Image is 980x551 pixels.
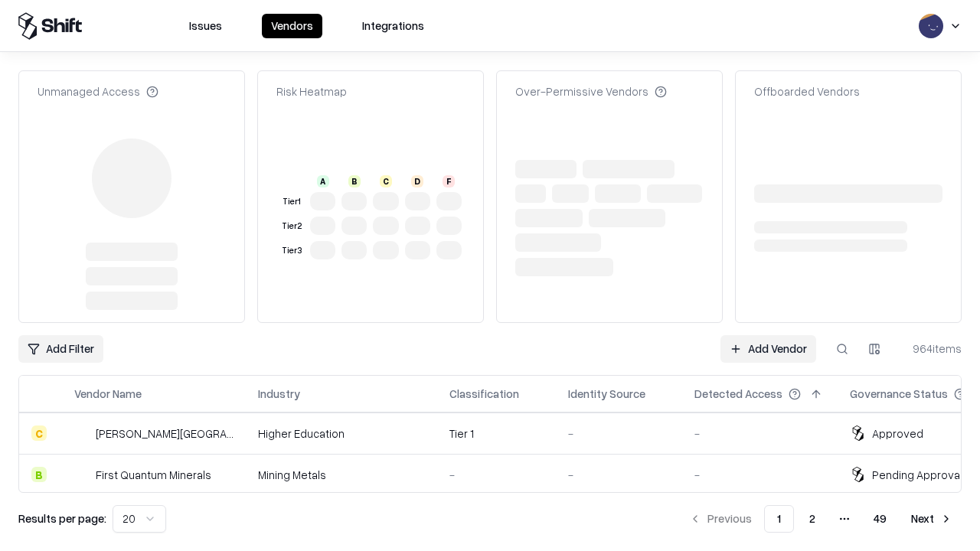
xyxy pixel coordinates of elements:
[449,425,544,442] div: Tier 1
[180,14,231,38] button: Issues
[18,510,106,527] p: Results per page:
[31,467,47,482] div: B
[74,386,142,402] div: Vendor Name
[694,467,825,483] div: -
[262,14,322,38] button: Vendors
[348,175,361,187] div: B
[797,505,828,533] button: 2
[515,83,667,99] div: Over-Permissive Vendors
[568,467,670,483] div: -
[353,14,433,38] button: Integrations
[18,335,103,363] button: Add Filter
[74,425,90,441] img: Reichman University
[900,341,962,357] div: 964 items
[449,467,544,483] div: -
[279,220,304,233] div: Tier 2
[96,425,234,442] div: [PERSON_NAME][GEOGRAPHIC_DATA]
[258,386,300,402] div: Industry
[411,175,423,187] div: D
[694,386,782,402] div: Detected Access
[258,467,425,483] div: Mining Metals
[276,83,347,99] div: Risk Heatmap
[31,425,47,441] div: C
[680,505,962,533] nav: pagination
[258,425,425,442] div: Higher Education
[861,505,899,533] button: 49
[720,335,816,363] a: Add Vendor
[694,425,825,442] div: -
[850,386,948,402] div: Governance Status
[380,175,392,187] div: C
[96,467,211,483] div: First Quantum Minerals
[902,505,962,533] button: Next
[443,175,455,187] div: F
[568,425,670,442] div: -
[764,505,794,533] button: 1
[872,467,962,483] div: Pending Approval
[279,195,304,208] div: Tier 1
[449,386,519,402] div: Classification
[568,386,645,402] div: Identity Source
[754,83,860,99] div: Offboarded Vendors
[317,175,329,187] div: A
[38,83,158,99] div: Unmanaged Access
[279,244,304,257] div: Tier 3
[872,425,923,442] div: Approved
[74,467,90,482] img: First Quantum Minerals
